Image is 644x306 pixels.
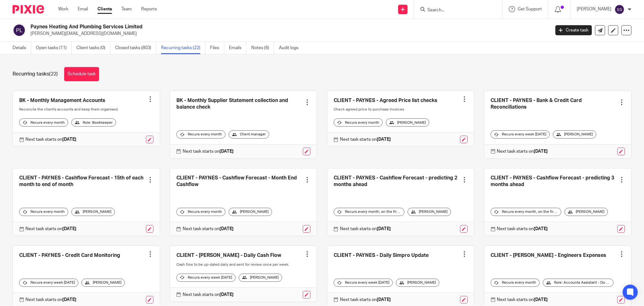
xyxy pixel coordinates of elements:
p: Next task starts on [340,297,391,303]
div: [PERSON_NAME] [564,208,608,216]
p: Next task starts on [340,226,391,232]
img: Pixie [13,5,44,14]
a: Files [210,42,224,54]
strong: [DATE] [219,149,234,154]
input: Search [427,8,483,13]
div: Recurs every month, on the first workday [491,208,561,216]
strong: [DATE] [534,227,548,231]
div: Recurs every month, on the first workday [334,208,404,216]
strong: [DATE] [62,227,76,231]
p: Next task starts on [183,226,234,232]
div: [PERSON_NAME] [386,118,429,127]
a: Audit logs [279,42,303,54]
div: Recurs every month [491,279,540,287]
div: Role: Accounts Assistant - Do not use [543,279,613,287]
div: Recurs every month [334,118,383,127]
span: (22) [49,71,58,76]
a: Client tasks (0) [76,42,110,54]
strong: [DATE] [377,297,391,302]
p: Next task starts on [25,226,76,232]
a: Reports [141,6,157,12]
h2: Paynes Heating And Plumbing Services Limited [31,24,443,30]
span: Get Support [518,7,542,11]
p: Next task starts on [183,148,234,155]
p: Next task starts on [497,148,548,155]
p: Next task starts on [340,136,391,143]
strong: [DATE] [219,292,234,297]
h1: Recurring tasks [13,71,58,77]
div: Recurs every week [DATE] [491,130,550,139]
div: Recurs every week [DATE] [176,274,236,282]
a: Open tasks (11) [36,42,72,54]
div: [PERSON_NAME] [553,130,596,139]
a: Clients [97,6,112,12]
p: Next task starts on [25,297,76,303]
p: Next task starts on [497,297,548,303]
p: Next task starts on [183,292,234,298]
div: Recurs every week [DATE] [334,279,393,287]
a: Closed tasks (803) [115,42,156,54]
p: Next task starts on [497,226,548,232]
a: Email [78,6,88,12]
div: Recurs every month [176,208,225,216]
div: [PERSON_NAME] [71,208,115,216]
strong: [DATE] [377,137,391,142]
img: svg%3E [614,4,625,14]
a: Schedule task [64,67,99,81]
div: [PERSON_NAME] [239,274,282,282]
a: Create task [555,25,592,35]
strong: [DATE] [219,227,234,231]
p: [PERSON_NAME] [577,6,611,12]
a: Notes (6) [251,42,274,54]
div: Recurs every week [DATE] [19,279,78,287]
div: Client manager [229,130,269,139]
div: Recurs every month [19,208,68,216]
a: Emails [229,42,247,54]
strong: [DATE] [62,137,76,142]
a: Team [121,6,132,12]
div: [PERSON_NAME] [229,208,272,216]
strong: [DATE] [534,149,548,154]
img: svg%3E [13,24,26,37]
div: [PERSON_NAME] [81,279,125,287]
p: Next task starts on [25,136,76,143]
div: Recurs every month [176,130,225,139]
div: Role: Bookkeeper [71,118,116,127]
a: Recurring tasks (22) [161,42,205,54]
p: [PERSON_NAME][EMAIL_ADDRESS][DOMAIN_NAME] [31,31,546,37]
div: Recurs every month [19,118,68,127]
div: [PERSON_NAME] [408,208,451,216]
a: Work [58,6,68,12]
a: Details [13,42,31,54]
strong: [DATE] [377,227,391,231]
strong: [DATE] [534,297,548,302]
div: [PERSON_NAME] [396,279,439,287]
strong: [DATE] [62,297,76,302]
